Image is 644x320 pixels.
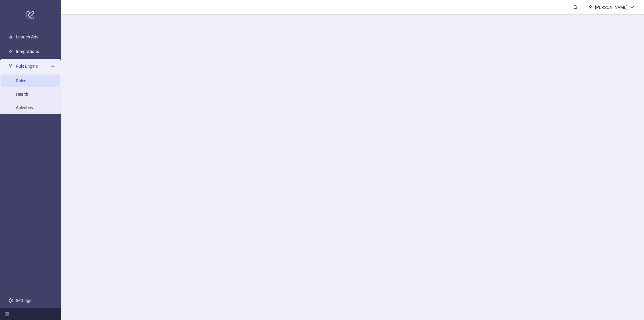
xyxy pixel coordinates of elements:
a: Activities [16,105,33,110]
div: [PERSON_NAME] [593,4,630,11]
span: bell [573,5,577,9]
a: Rules [16,78,26,83]
span: user [588,5,593,9]
a: Integrations [16,49,39,54]
a: Settings [16,298,31,303]
span: fork [9,64,13,68]
a: Launch Ads [16,34,38,39]
span: menu-fold [5,312,9,316]
span: Rule Engine [16,60,49,72]
span: down [630,5,634,9]
a: Health [16,92,28,97]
